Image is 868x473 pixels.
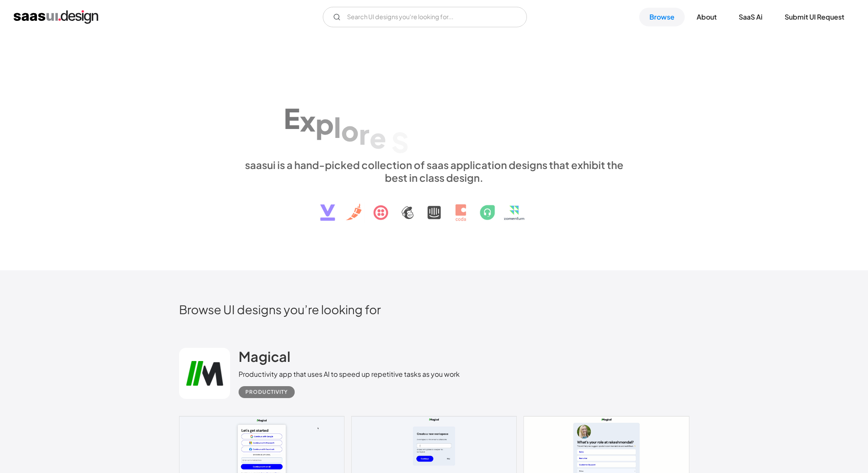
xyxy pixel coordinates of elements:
div: p [316,107,334,140]
a: Magical [239,348,290,369]
div: S [391,126,409,158]
input: Search UI designs you're looking for... [323,7,527,27]
img: text, icon, saas logo [305,184,563,228]
h1: Explore SaaS UI design patterns & interactions. [239,85,630,150]
div: x [300,104,316,137]
form: Email Form [323,7,527,27]
div: Productivity app that uses AI to speed up repetitive tasks as you work [239,369,460,379]
a: About [686,8,727,26]
h2: Browse UI designs you’re looking for [179,302,689,317]
div: l [334,110,341,143]
a: home [14,10,98,24]
h2: Magical [239,348,290,365]
a: Browse [639,8,685,26]
div: Productivity [245,387,288,397]
a: SaaS Ai [729,8,773,26]
a: Submit UI Request [774,8,854,26]
div: r [359,118,370,150]
div: e [370,121,386,154]
div: saasui is a hand-picked collection of saas application designs that exhibit the best in class des... [239,158,630,184]
div: o [341,114,359,146]
div: E [284,101,300,134]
